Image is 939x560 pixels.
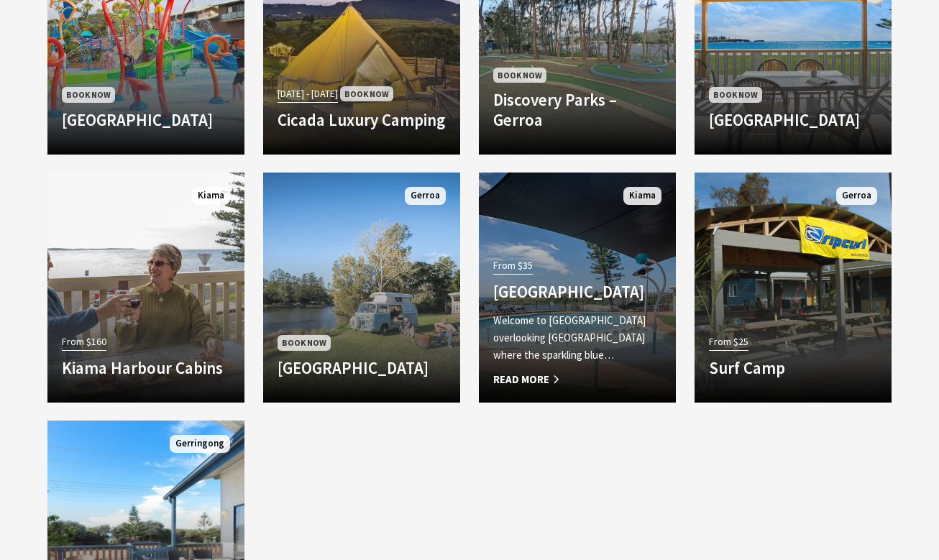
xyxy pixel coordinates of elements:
[493,68,546,83] span: Book Now
[479,173,676,403] a: From $35 [GEOGRAPHIC_DATA] Welcome to [GEOGRAPHIC_DATA] overlooking [GEOGRAPHIC_DATA] where the s...
[263,173,460,403] a: Book Now [GEOGRAPHIC_DATA] Gerroa
[278,86,338,102] span: [DATE] - [DATE]
[192,187,230,205] span: Kiama
[709,334,748,350] span: From $25
[405,187,446,205] span: Gerroa
[278,335,331,350] span: Book Now
[278,358,446,378] h4: [GEOGRAPHIC_DATA]
[709,110,877,130] h4: [GEOGRAPHIC_DATA]
[62,110,230,130] h4: [GEOGRAPHIC_DATA]
[493,312,661,364] p: Welcome to [GEOGRAPHIC_DATA] overlooking [GEOGRAPHIC_DATA] where the sparkling blue…
[709,87,762,102] span: Book Now
[709,358,877,378] h4: Surf Camp
[623,187,661,205] span: Kiama
[493,90,661,129] h4: Discovery Parks – Gerroa
[62,87,115,102] span: Book Now
[493,257,533,274] span: From $35
[493,282,661,302] h4: [GEOGRAPHIC_DATA]
[695,173,892,403] a: Another Image Used From $25 Surf Camp Gerroa
[170,435,230,453] span: Gerringong
[493,371,661,388] span: Read More
[62,358,230,378] h4: Kiama Harbour Cabins
[340,86,393,101] span: Book Now
[47,173,244,403] a: From $160 Kiama Harbour Cabins Kiama
[62,334,106,350] span: From $160
[836,187,877,205] span: Gerroa
[278,110,446,130] h4: Cicada Luxury Camping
